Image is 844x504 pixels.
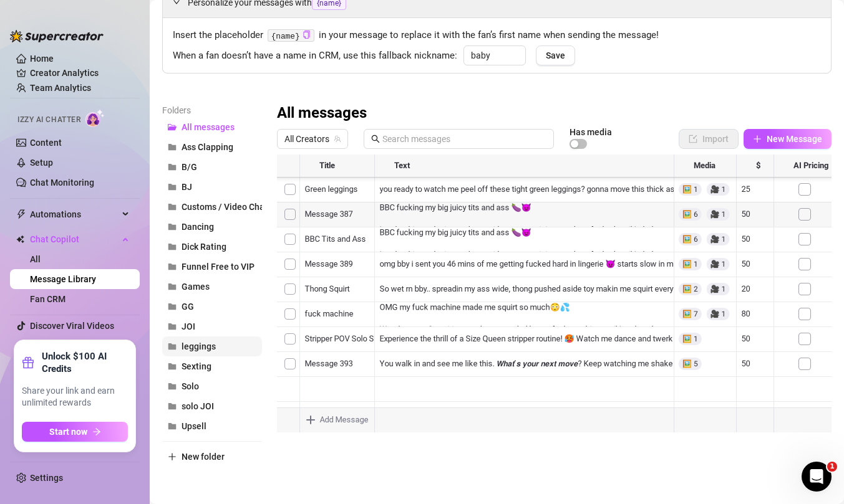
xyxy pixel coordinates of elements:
[162,396,262,416] button: solo JOI
[168,222,177,231] span: folder
[182,122,235,132] span: All messages
[168,382,177,391] span: folder
[30,83,91,93] a: Team Analytics
[30,178,94,188] a: Chat Monitoring
[536,45,575,65] button: Save
[162,237,262,257] button: Dick Rating
[168,302,177,311] span: folder
[30,158,53,168] a: Setup
[162,197,262,217] button: Customs / Video Chat
[546,50,565,60] span: Save
[182,242,226,252] span: Dick Rating
[182,182,192,192] span: BJ
[30,321,114,331] a: Discover Viral Videos
[744,129,832,149] button: New Message
[30,254,41,264] a: All
[303,31,311,40] button: Click to Copy
[162,376,262,396] button: Solo
[162,336,262,356] button: leggings
[168,163,177,171] span: folder
[85,109,105,127] img: AI Chatter
[162,217,262,237] button: Dancing
[168,282,177,291] span: folder
[30,229,119,249] span: Chat Copilot
[182,202,268,212] span: Customs / Video Chat
[182,142,233,152] span: Ass Clapping
[767,134,822,144] span: New Message
[334,135,341,143] span: team
[303,31,311,39] span: copy
[30,54,54,64] a: Home
[570,128,612,136] article: Has media
[182,162,197,172] span: B/G
[168,452,177,461] span: plus
[22,422,128,442] button: Start nowarrow-right
[168,422,177,430] span: folder
[182,421,206,431] span: Upsell
[168,402,177,411] span: folder
[16,235,24,244] img: Chat Copilot
[182,282,210,292] span: Games
[30,294,65,304] a: Fan CRM
[182,452,225,462] span: New folder
[182,401,214,411] span: solo JOI
[42,350,128,375] strong: Unlock $100 AI Credits
[168,143,177,151] span: folder
[182,302,194,311] span: GG
[162,447,262,467] button: New folder
[162,316,262,336] button: JOI
[162,277,262,297] button: Games
[162,416,262,436] button: Upsell
[10,30,104,42] img: logo-BBDzfeDw.svg
[162,137,262,157] button: Ass Clapping
[30,63,130,83] a: Creator Analytics
[168,242,177,251] span: folder
[162,157,262,177] button: B/G
[268,29,314,42] code: {name}
[182,381,199,391] span: Solo
[49,427,87,437] span: Start now
[168,123,177,131] span: folder-open
[168,322,177,331] span: folder
[168,202,177,211] span: folder
[30,204,119,224] span: Automations
[802,462,832,492] iframe: Intercom live chat
[182,321,195,331] span: JOI
[30,138,62,148] a: Content
[162,117,262,137] button: All messages
[16,209,26,219] span: thunderbolt
[182,222,214,232] span: Dancing
[162,103,262,117] article: Folders
[173,49,457,64] span: When a fan doesn’t have a name in CRM, use this fallback nickname:
[173,28,821,43] span: Insert the placeholder in your message to replace it with the fan’s first name when sending the m...
[277,103,367,123] h3: All messages
[17,114,80,126] span: Izzy AI Chatter
[679,129,739,149] button: Import
[30,473,63,483] a: Settings
[168,342,177,351] span: folder
[22,356,34,369] span: gift
[168,362,177,371] span: folder
[162,356,262,376] button: Sexting
[162,297,262,316] button: GG
[22,385,128,409] span: Share your link and earn unlimited rewards
[182,262,255,272] span: Funnel Free to VIP
[382,132,546,146] input: Search messages
[827,462,837,472] span: 1
[182,341,216,351] span: leggings
[371,135,380,143] span: search
[182,361,211,371] span: Sexting
[284,130,341,148] span: All Creators
[162,177,262,197] button: BJ
[168,183,177,191] span: folder
[753,135,762,143] span: plus
[168,262,177,271] span: folder
[30,274,96,284] a: Message Library
[92,427,101,436] span: arrow-right
[162,257,262,277] button: Funnel Free to VIP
